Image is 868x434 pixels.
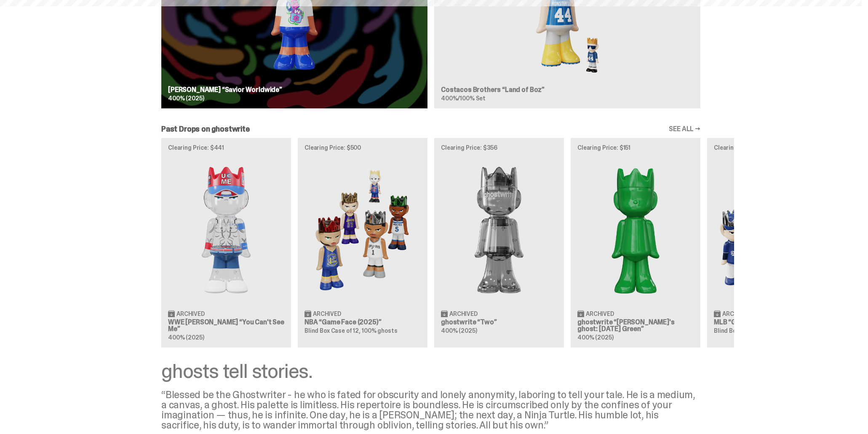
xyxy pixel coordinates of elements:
img: Game Face (2025) [304,157,421,303]
img: Two [441,157,557,303]
span: Blind Box Case of 12, 100% ghosts [714,327,807,334]
p: Clearing Price: $500 [304,145,421,151]
a: Clearing Price: $441 You Can't See Me Archived [161,138,291,347]
h3: ghostwrite “Two” [441,319,557,326]
a: Clearing Price: $356 Two Archived [434,138,564,347]
a: Clearing Price: $500 Game Face (2025) Archived [298,138,427,347]
p: Clearing Price: $441 [168,145,284,151]
a: Clearing Price: $425 Game Face (2025) Archived [707,138,837,347]
span: 400% (2025) [441,327,477,334]
span: Blind Box Case of 12, 100% ghosts [304,327,397,334]
span: 400% (2025) [168,334,204,341]
div: ghosts tell stories. [161,361,700,381]
h3: Costacos Brothers “Land of Boz” [441,86,694,93]
p: Clearing Price: $356 [441,145,557,151]
img: Schrödinger's ghost: Sunday Green [577,157,694,303]
img: Game Face (2025) [714,157,830,303]
span: 400% (2025) [577,334,613,341]
h3: ghostwrite “[PERSON_NAME]'s ghost: [DATE] Green” [577,319,694,332]
span: 400% (2025) [168,94,204,102]
h3: MLB “Game Face (2025)” [714,319,830,326]
p: Clearing Price: $425 [714,145,830,151]
span: Archived [176,311,205,317]
a: SEE ALL → [669,126,700,132]
img: You Can't See Me [168,157,284,303]
h3: NBA “Game Face (2025)” [304,319,421,326]
h3: [PERSON_NAME] “Savior Worldwide” [168,86,421,93]
span: Archived [722,311,750,317]
h2: Past Drops on ghostwrite [161,125,250,133]
a: Clearing Price: $151 Schrödinger's ghost: Sunday Green Archived [571,138,700,347]
p: Clearing Price: $151 [577,145,694,151]
span: Archived [449,311,478,317]
span: Archived [586,311,614,317]
span: 400%/100% Set [441,94,486,102]
span: Archived [313,311,341,317]
h3: WWE [PERSON_NAME] “You Can't See Me” [168,319,284,332]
